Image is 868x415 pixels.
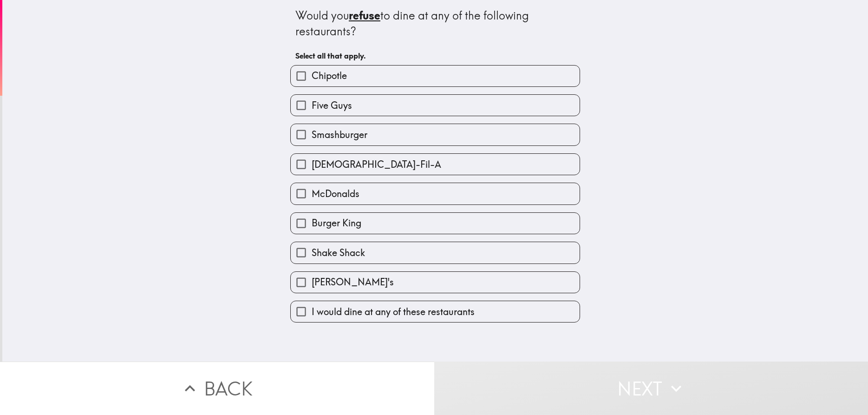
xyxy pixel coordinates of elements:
[291,272,580,293] button: [PERSON_NAME]'s
[291,154,580,175] button: [DEMOGRAPHIC_DATA]-Fil-A
[312,246,365,259] span: Shake Shack
[312,128,367,141] span: Smashburger
[312,99,352,112] span: Five Guys
[312,305,475,318] span: I would dine at any of these restaurants
[291,66,580,86] button: Chipotle
[312,276,394,289] span: [PERSON_NAME]'s
[295,51,575,61] h6: Select all that apply.
[291,242,580,263] button: Shake Shack
[295,8,575,39] div: Would you to dine at any of the following restaurants?
[291,124,580,145] button: Smashburger
[312,69,347,82] span: Chipotle
[291,95,580,116] button: Five Guys
[349,8,380,22] u: refuse
[291,213,580,234] button: Burger King
[312,217,361,230] span: Burger King
[312,158,441,171] span: [DEMOGRAPHIC_DATA]-Fil-A
[312,187,359,200] span: McDonalds
[291,301,580,322] button: I would dine at any of these restaurants
[291,183,580,204] button: McDonalds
